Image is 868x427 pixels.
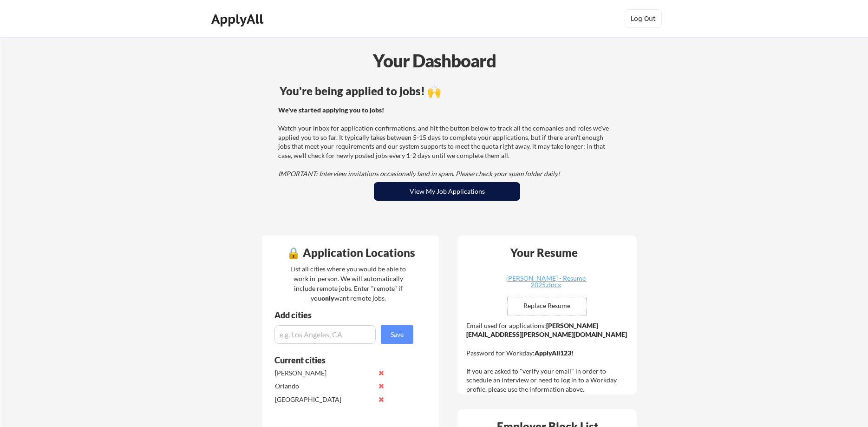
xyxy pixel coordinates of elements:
div: [PERSON_NAME] [275,368,373,378]
div: [GEOGRAPHIC_DATA] [275,395,373,404]
em: IMPORTANT: Interview invitations occasionally land in spam. Please check your spam folder daily! [278,170,560,177]
div: Orlando [275,381,373,391]
div: ApplyAll [211,11,266,27]
div: Add cities [274,311,416,319]
button: Log Out [625,9,662,28]
div: 🔒 Application Locations [264,247,437,258]
button: Save [381,325,413,344]
div: [PERSON_NAME] - Resume 2025.docx [490,275,601,288]
div: Current cities [274,356,403,364]
div: You're being applied to jobs! 🙌 [280,85,614,97]
input: e.g. Los Angeles, CA [274,325,376,344]
div: Your Dashboard [1,47,868,74]
strong: [PERSON_NAME][EMAIL_ADDRESS][PERSON_NAME][DOMAIN_NAME] [466,322,627,339]
div: List all cities where you would be able to work in-person. We will automatically include remote j... [284,264,412,303]
strong: ApplyAll123! [535,349,574,357]
button: View My Job Applications [374,182,520,201]
div: Your Resume [498,247,590,258]
a: [PERSON_NAME] - Resume 2025.docx [490,275,601,289]
div: Watch your inbox for application confirmations, and hit the button below to track all the compani... [278,105,613,178]
strong: We've started applying you to jobs! [278,106,384,114]
div: Email used for applications: Password for Workday: If you are asked to "verify your email" in ord... [466,321,630,394]
strong: only [321,294,334,302]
